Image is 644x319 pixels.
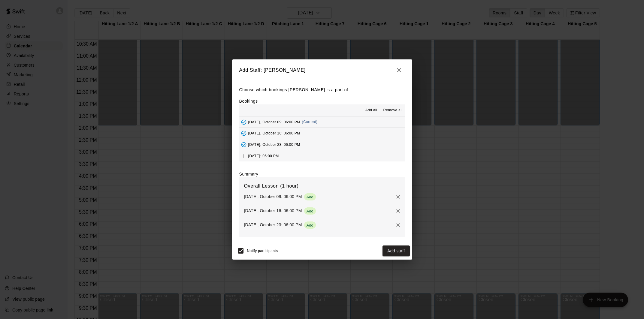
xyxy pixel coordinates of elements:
button: Added - Collect Payment [239,129,248,138]
span: [DATE], October 09: 06:00 PM [248,120,300,124]
button: Added - Collect Payment[DATE], October 16: 06:00 PM [239,128,405,139]
button: Remove [394,192,403,201]
span: Remove all [383,107,402,113]
span: Add all [365,107,377,113]
button: Remove [394,221,403,230]
button: Add staff [382,245,410,257]
h2: Add Staff: [PERSON_NAME] [232,59,412,81]
label: Bookings [239,99,258,104]
span: Add [304,195,316,199]
label: Summary [239,171,259,177]
button: Added - Collect Payment [239,140,248,149]
span: [DATE], October 16: 06:00 PM [248,131,300,135]
span: Notify participants [247,249,278,253]
button: Added - Collect Payment [239,118,248,127]
button: Remove [394,206,403,215]
p: [DATE], October 09: 06:00 PM [244,194,302,200]
p: [DATE], October 16: 06:00 PM [244,208,302,214]
span: [DATE]: 06:00 PM [248,154,279,158]
p: Choose which bookings [PERSON_NAME] is a part of [239,86,405,94]
button: Added - Collect Payment[DATE], October 23: 06:00 PM [239,139,405,150]
button: Added - Collect Payment[DATE], October 09: 06:00 PM(Current) [239,116,405,128]
button: Add[DATE]: 06:00 PM [239,150,405,161]
h6: Overall Lesson (1 hour) [244,182,400,190]
button: Remove all [381,106,405,115]
span: Add [239,153,248,158]
span: [DATE], October 23: 06:00 PM [248,143,300,147]
button: Add all [361,106,381,115]
span: (Current) [302,120,318,124]
p: [DATE], October 23: 06:00 PM [244,222,302,228]
span: Add [304,209,316,213]
span: Add [304,223,316,227]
